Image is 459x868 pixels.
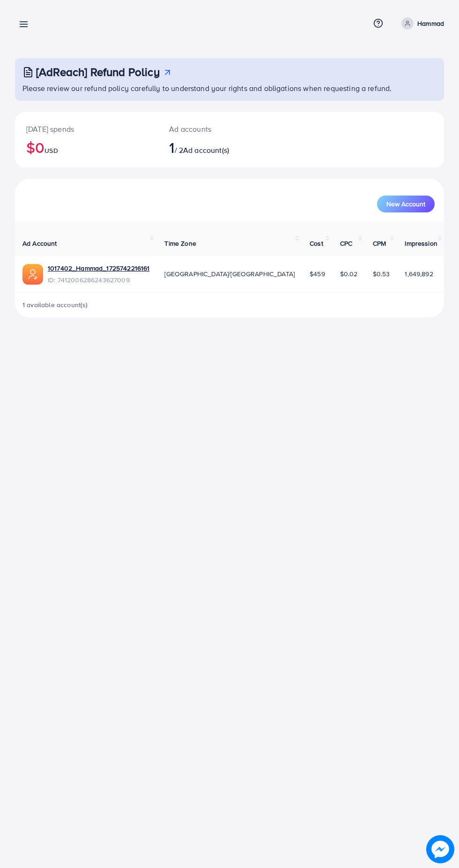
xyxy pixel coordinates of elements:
[340,269,358,279] span: $0.02
[22,83,438,94] p: Please review our refund policy carefully to understand your rights and obligations when requesti...
[169,123,254,135] p: Ad accounts
[164,269,295,279] span: [GEOGRAPHIC_DATA]/[GEOGRAPHIC_DATA]
[22,300,88,309] span: 1 available account(s)
[373,239,386,248] span: CPM
[386,201,425,207] span: New Account
[310,269,325,279] span: $459
[164,239,196,248] span: Time Zone
[22,264,43,285] img: ic-ads-acc.e4c84228.svg
[48,264,149,273] a: 1017402_Hammad_1725742216161
[405,239,437,248] span: Impression
[36,65,160,79] h3: [AdReach] Refund Policy
[405,269,433,279] span: 1,649,892
[426,835,454,863] img: image
[44,146,58,155] span: USD
[310,239,323,248] span: Cost
[183,145,229,155] span: Ad account(s)
[340,239,352,248] span: CPC
[373,269,390,279] span: $0.53
[169,138,254,156] h2: / 2
[377,196,435,212] button: New Account
[169,136,174,158] span: 1
[48,275,149,285] span: ID: 7412006286243627009
[26,123,147,135] p: [DATE] spends
[22,239,57,248] span: Ad Account
[26,138,147,156] h2: $0
[417,18,444,29] p: Hammad
[398,17,444,30] a: Hammad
